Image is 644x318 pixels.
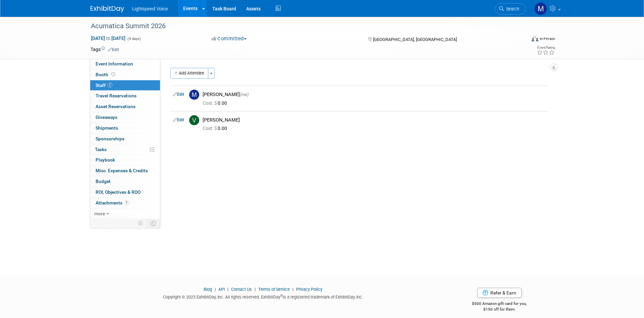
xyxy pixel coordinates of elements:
img: V.jpg [189,115,199,125]
span: Misc. Expenses & Credits [96,168,148,173]
a: Contact Us [231,287,252,292]
div: $500 Amazon gift card for you, [445,297,554,312]
td: Tags [91,46,119,53]
span: Attachments [96,200,129,206]
span: 2 [107,83,112,88]
span: 0.00 [203,126,230,131]
div: [PERSON_NAME] [203,91,546,98]
a: Edit [173,118,184,122]
span: Giveaways [96,115,117,120]
a: more [90,209,160,219]
a: Attachments1 [90,198,160,208]
div: Copyright © 2025 ExhibitDay, Inc. All rights reserved. ExhibitDay is a registered trademark of Ex... [91,292,435,300]
button: Committed [209,35,249,42]
span: | [226,287,230,292]
img: ExhibitDay [91,6,124,12]
span: | [291,287,295,292]
span: 1 [124,200,129,205]
a: Budget [90,176,160,187]
span: (me) [240,92,249,97]
span: more [94,211,105,216]
td: Toggle Event Tabs [147,219,160,228]
a: Search [495,3,526,15]
span: Playbook [96,157,115,163]
a: Blog [204,287,212,292]
span: [GEOGRAPHIC_DATA], [GEOGRAPHIC_DATA] [373,37,457,42]
img: Format-Inperson.png [532,36,538,41]
span: Staff [96,83,112,88]
a: ROI, Objectives & ROO [90,187,160,197]
span: [DATE] [DATE] [91,35,126,41]
span: (4 days) [127,37,141,41]
span: | [253,287,257,292]
span: Lightspeed Voice [132,6,168,11]
a: Event Information [90,59,160,69]
a: Giveaways [90,112,160,123]
a: Asset Reservations [90,101,160,112]
a: Terms of Service [258,287,290,292]
span: 0.00 [203,100,230,106]
a: Staff2 [90,80,160,91]
span: to [105,36,111,41]
span: Search [504,6,519,11]
img: M.jpg [189,90,199,100]
a: Privacy Policy [296,287,322,292]
div: $150 off for them. [445,307,554,312]
a: Misc. Expenses & Credits [90,166,160,176]
div: Acumatica Summit 2026 [89,20,516,32]
a: Refer & Earn [477,288,522,298]
div: Event Rating [537,46,555,49]
span: ROI, Objectives & ROO [96,189,141,195]
sup: ® [280,294,283,298]
a: Playbook [90,155,160,165]
span: Booth [96,72,116,77]
div: Event Format [486,35,555,45]
a: Tasks [90,144,160,155]
span: Booth not reserved yet [110,72,116,77]
td: Personalize Event Tab Strip [135,219,147,228]
a: Shipments [90,123,160,133]
div: [PERSON_NAME] [203,117,546,123]
a: API [218,287,225,292]
span: Asset Reservations [96,104,136,109]
img: Marc Magliano [534,2,547,15]
a: Travel Reservations [90,91,160,101]
span: Event Information [96,61,133,66]
span: | [213,287,217,292]
span: Sponsorships [96,136,124,141]
span: Cost: $ [203,100,218,106]
a: Edit [173,92,184,97]
a: Sponsorships [90,134,160,144]
div: In-Person [539,36,555,41]
a: Booth [90,70,160,80]
button: Add Attendee [170,68,208,79]
span: Shipments [96,125,118,131]
a: Edit [108,47,119,52]
span: Cost: $ [203,126,218,131]
span: Budget [96,179,111,184]
span: Tasks [95,147,107,152]
span: Travel Reservations [96,93,137,98]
